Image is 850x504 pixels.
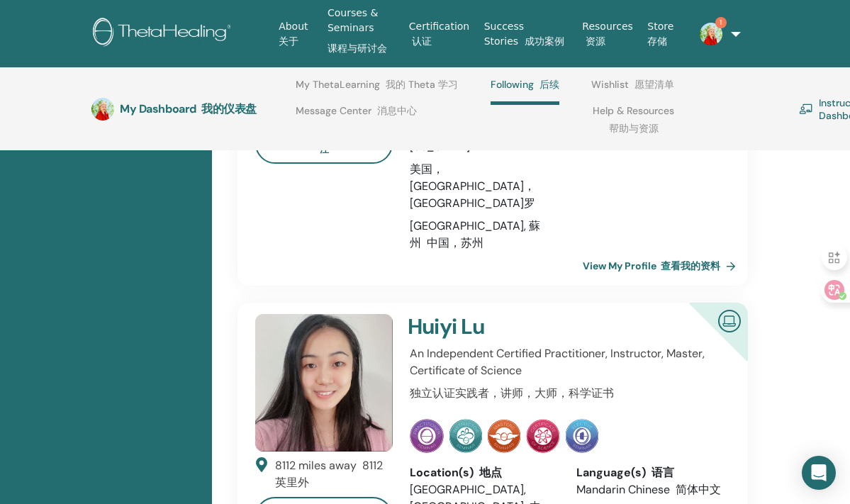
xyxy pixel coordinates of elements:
font: 成功案例 [525,35,564,47]
font: 我的 Theta 学习 [386,78,458,91]
a: 1 [688,11,731,57]
font: 存储 [647,35,667,47]
a: Message Center 消息中心 [296,105,417,128]
div: Open Intercom Messenger [802,456,836,490]
font: 认证 [412,35,432,47]
div: Language(s) [576,464,722,481]
li: [GEOGRAPHIC_DATA], 蘇州 [410,218,555,252]
font: 关于 [279,35,298,47]
a: About 关于 [273,13,322,55]
img: Certified Online Instructor [712,304,746,336]
a: Success Stories 成功案例 [479,13,577,55]
font: 美国，[GEOGRAPHIC_DATA]，[GEOGRAPHIC_DATA]罗 [410,162,535,211]
a: Wishlist 愿望清单 [591,79,674,101]
a: Resources 资源 [576,13,642,55]
div: Certified Online Instructor [666,303,748,384]
font: 简体中文 [676,482,721,497]
font: 查看我的资料 [661,259,720,272]
img: default.jpg [255,314,393,452]
font: 课程与研讨会 [328,43,387,54]
font: 地点 [479,465,502,480]
font: 中国，苏州 [427,235,483,250]
font: 消息中心 [377,104,417,117]
font: 独立认证实践者，讲师，大师，科学证书 [410,386,614,401]
a: Certification 认证 [403,13,479,55]
h3: My Dashboard [120,102,262,116]
a: My ThetaLearning 我的 Theta 学习 [296,79,458,101]
div: 8112 miles away [275,457,393,491]
p: An Independent Certified Practitioner, Instructor, Master, Certificate of Science [410,345,722,408]
a: View My Profile 查看我的资料 [583,252,742,280]
img: default.jpg [700,23,722,45]
font: 语言 [652,465,674,480]
img: default.jpg [91,98,114,121]
h4: Huiyi Lu [408,314,669,340]
font: 我的仪表盘 [201,101,257,116]
font: 后续 [539,78,559,91]
li: Mandarin Chinese [576,481,722,498]
font: 帮助与资源 [609,122,659,135]
img: chalkboard-teacher.svg [799,103,813,114]
li: [GEOGRAPHIC_DATA], [GEOGRAPHIC_DATA], [US_STATE] [410,104,555,218]
span: 1 [715,17,727,28]
a: Store 存储 [642,13,688,55]
a: Following 后续 [491,79,559,105]
a: Help & Resources帮助与资源 [593,105,674,151]
font: 资源 [586,35,605,47]
div: Location(s) [410,464,555,481]
font: 愿望清单 [634,78,674,91]
img: logo.png [93,18,236,50]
